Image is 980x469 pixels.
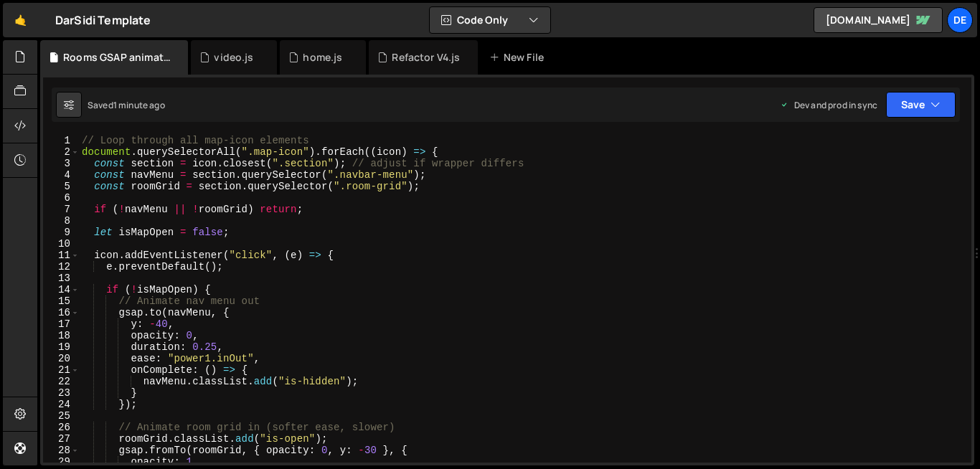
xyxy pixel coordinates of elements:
div: 7 [43,204,80,215]
div: 16 [43,307,80,318]
div: DarSidi Template [55,11,151,29]
div: 12 [43,261,80,273]
div: 28 [43,445,80,456]
div: New File [489,50,550,65]
div: 3 [43,158,80,169]
div: 1 [43,135,80,146]
div: 6 [43,192,80,204]
div: 5 [43,181,80,192]
div: Dev and prod in sync [780,99,877,111]
div: 27 [43,433,80,445]
div: 9 [43,227,80,238]
div: video.js [214,50,253,65]
div: Saved [88,99,165,111]
div: Rooms GSAP animation.js [63,50,171,65]
button: Code Only [430,7,550,33]
div: 17 [43,318,80,330]
div: 24 [43,399,80,410]
div: 20 [43,353,80,364]
div: 11 [43,250,80,261]
a: 🤙 [3,3,38,37]
div: 23 [43,387,80,399]
div: 19 [43,341,80,353]
div: 25 [43,410,80,422]
div: home.js [303,50,342,65]
div: Refactor V4.js [392,50,460,65]
button: Save [886,92,956,118]
div: 14 [43,284,80,295]
a: De [947,7,973,33]
div: 1 minute ago [113,99,165,111]
div: 22 [43,376,80,387]
div: 21 [43,364,80,376]
div: 2 [43,146,80,158]
div: 29 [43,456,80,468]
div: 4 [43,169,80,181]
div: 8 [43,215,80,227]
div: 15 [43,295,80,307]
div: 26 [43,422,80,433]
div: 18 [43,330,80,341]
div: 13 [43,273,80,284]
div: 10 [43,238,80,250]
a: [DOMAIN_NAME] [814,7,943,33]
